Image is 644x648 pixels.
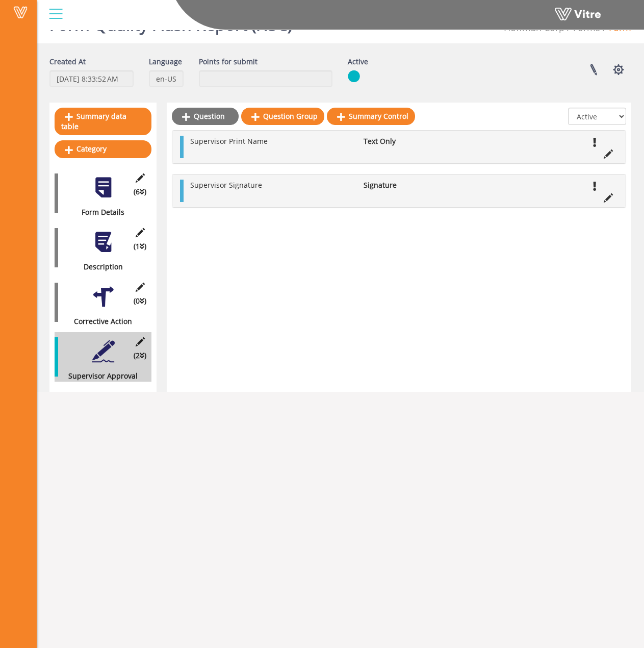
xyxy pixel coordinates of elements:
li: Text Only [358,136,423,147]
span: Supervisor Signature [190,180,262,190]
label: Language [149,56,182,67]
span: Supervisor Print Name [190,136,268,146]
img: yes [348,70,360,83]
div: Corrective Action [55,316,144,327]
label: Active [348,56,368,67]
a: Category [55,140,151,158]
div: Description [55,261,144,272]
a: Summary Control [327,108,415,125]
li: Signature [358,180,423,191]
span: (1 ) [134,241,146,252]
label: Points for submit [199,56,257,67]
a: Summary data table [55,108,151,135]
span: (0 ) [134,295,146,307]
div: Form Details [55,207,144,218]
label: Created At [49,56,86,67]
span: (6 ) [134,186,146,197]
a: Question Group [241,108,324,125]
div: Supervisor Approval [55,370,144,382]
a: Question [172,108,239,125]
span: (2 ) [134,350,146,361]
